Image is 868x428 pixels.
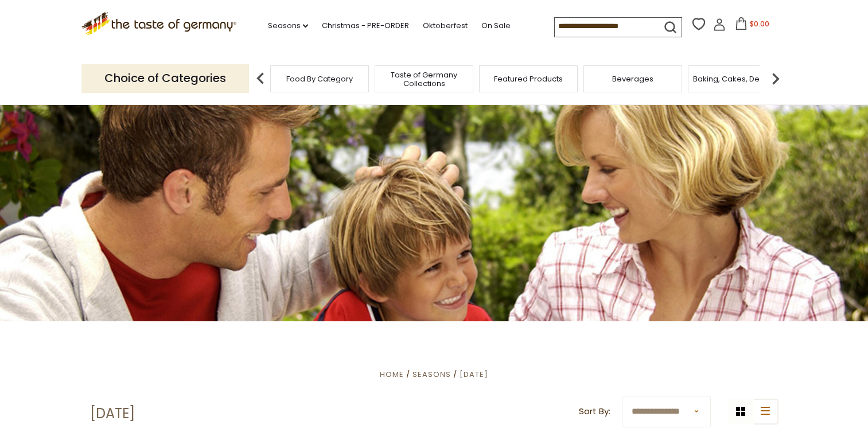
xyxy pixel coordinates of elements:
p: Choice of Categories [81,64,249,92]
img: next arrow [764,67,787,90]
button: $0.00 [728,17,777,34]
a: Taste of Germany Collections [378,71,470,88]
span: $0.00 [750,19,769,29]
a: Baking, Cakes, Desserts [693,75,782,83]
a: Oktoberfest [423,20,468,32]
img: previous arrow [249,67,272,90]
a: [DATE] [460,369,488,380]
label: Sort By: [579,404,610,419]
a: Christmas - PRE-ORDER [322,20,409,32]
a: On Sale [481,20,511,32]
h1: [DATE] [90,405,135,422]
a: Seasons [268,20,308,32]
a: Seasons [412,369,451,380]
a: Featured Products [494,75,563,83]
a: Beverages [612,75,653,83]
a: Home [380,369,404,380]
a: Food By Category [286,75,353,83]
